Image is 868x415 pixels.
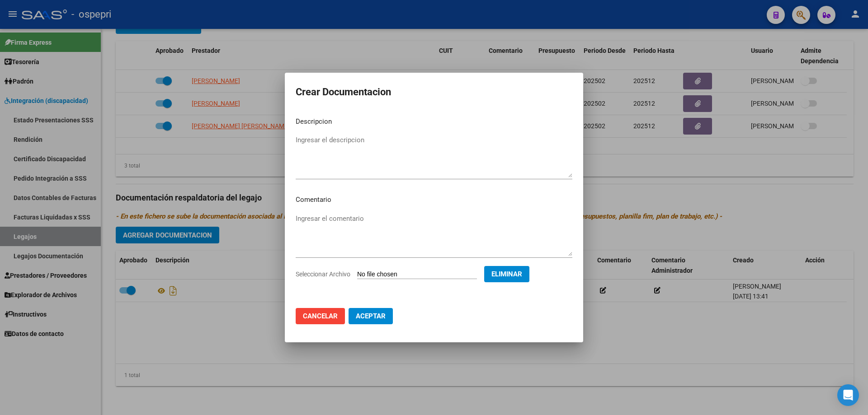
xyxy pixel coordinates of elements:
p: Comentario [296,195,572,205]
h2: Crear Documentacion [296,84,572,101]
span: Aceptar [356,312,386,320]
p: Descripcion [296,117,572,127]
button: Eliminar [484,266,529,282]
div: Open Intercom Messenger [837,384,859,406]
span: Cancelar [303,312,338,320]
button: Aceptar [349,308,393,324]
span: Seleccionar Archivo [296,270,350,278]
span: Eliminar [491,270,522,278]
button: Cancelar [296,308,345,324]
